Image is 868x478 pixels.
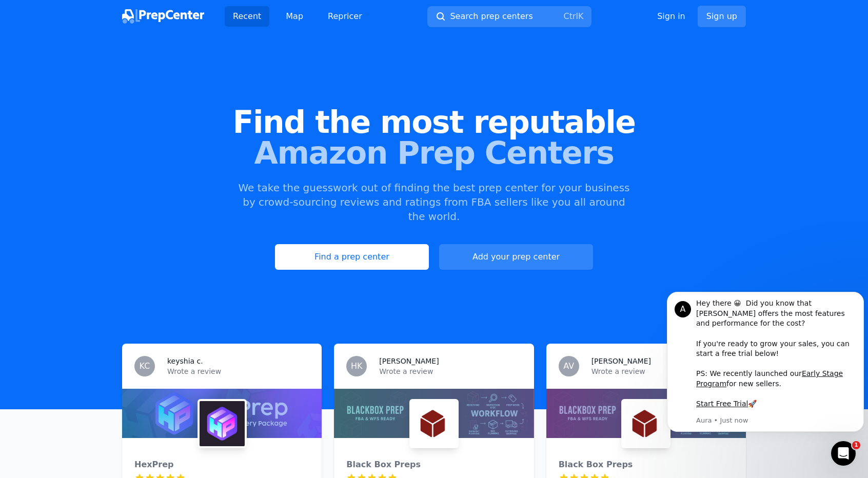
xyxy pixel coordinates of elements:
a: Recent [225,6,269,27]
img: Black Box Preps [623,401,668,446]
h3: keyshia c. [167,356,203,366]
button: Search prep centersCtrlK [427,6,591,27]
h3: [PERSON_NAME] [591,356,651,366]
a: Sign up [698,6,746,27]
p: Wrote a review [167,366,309,376]
a: Find a prep center [275,244,429,270]
h3: [PERSON_NAME] [379,356,439,366]
img: PrepCenter [122,9,204,24]
span: Search prep centers [450,10,532,23]
p: Wrote a review [591,366,734,376]
span: Amazon Prep Centers [16,137,852,168]
kbd: K [578,11,584,21]
div: HexPrep [134,459,309,471]
p: We take the guesswork out of finding the best prep center for your business by crowd-sourcing rev... [237,181,631,224]
div: Black Box Preps [346,459,521,471]
kbd: Ctrl [563,11,578,21]
span: Find the most reputable [16,107,852,137]
a: Add your prep center [439,244,593,270]
span: KC [140,362,150,370]
span: 1 [852,441,860,449]
iframe: Intercom notifications message [663,290,868,471]
a: Repricer [320,6,370,27]
div: Black Box Preps [559,459,734,471]
a: Sign in [657,10,685,23]
iframe: Intercom live chat [831,441,856,466]
a: Map [278,6,311,27]
p: Wrote a review [379,366,521,376]
img: Black Box Preps [411,401,457,446]
img: HexPrep [200,401,245,446]
span: AV [563,362,574,370]
span: HK [351,362,363,370]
